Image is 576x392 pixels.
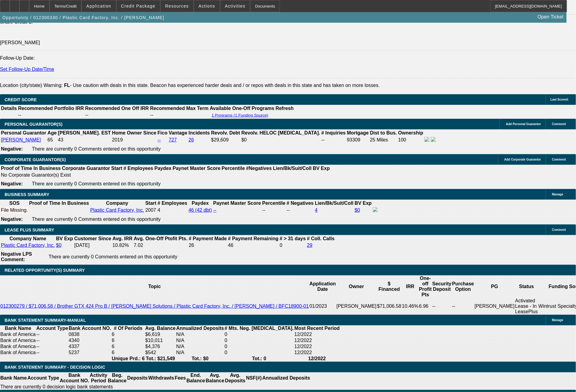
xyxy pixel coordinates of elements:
td: N/A [176,350,224,356]
th: Proof of Time In Business [1,165,61,171]
td: 0 [224,350,294,356]
th: Tot.: $0 [176,356,224,362]
th: Deposits [127,372,148,384]
td: -- [321,137,346,143]
th: Status [515,275,538,298]
td: $0 [241,137,321,143]
th: Security Deposit [432,275,452,298]
td: 6 [111,350,145,356]
b: # Employees [124,166,153,171]
td: 7.02 [133,242,188,248]
span: 2019 [112,137,123,142]
button: 1 Programs (1 Funding Source) [210,113,270,118]
td: 46 [228,242,279,248]
b: Avg. IRR [112,236,132,241]
b: # Payment Remaining [228,236,278,241]
img: linkedin-icon.png [431,137,436,142]
td: 12/2022 [294,337,340,344]
td: $6,619 [145,331,176,337]
a: Open Ticket [535,12,566,22]
td: 0838 [68,331,111,337]
td: $29,609 [211,137,240,143]
td: 93309 [347,137,369,143]
b: # > 31 days [280,236,306,241]
img: facebook-icon.png [424,137,429,142]
th: Details [1,105,17,111]
td: -- [36,337,69,344]
span: BANK STATEMENT SUMMARY-MANUAL [5,318,86,323]
span: Bank Statement Summary - Decision Logic [5,365,105,370]
button: Application [82,0,116,12]
td: [DATE] [74,242,112,248]
b: Revolv. Debt [211,130,240,135]
th: Avg. Balance [205,372,224,384]
a: 727 [169,137,177,142]
span: There are currently 0 Comments entered on this opportunity [32,146,161,151]
td: 6 [111,337,145,344]
a: Plastic Card Factory, Inc. [90,208,144,213]
th: Recommended Max Term [150,105,209,111]
th: Annualized Deposits [262,372,310,384]
span: BUSINESS SUMMARY [5,192,49,197]
td: 6 [111,344,145,350]
img: facebook-icon.png [373,207,378,212]
td: No Corporate Guarantor(s) Exist [1,172,332,178]
span: Comment [552,228,566,231]
b: BV Exp [313,166,330,171]
b: Company [106,201,128,206]
b: Fico [158,130,168,135]
th: Available One-Off Programs [210,105,275,111]
td: 4340 [68,337,111,344]
b: Age [47,130,56,135]
td: 12/2022 [294,350,340,356]
td: 0 [224,344,294,350]
th: Beg. Balance [107,372,127,384]
b: Ownership [398,130,423,135]
button: Activities [220,0,250,12]
td: 43 [58,137,111,143]
b: Paynet Master Score [173,166,220,171]
a: 012300279 / $71,006.58 / Brother GTX 424 Pro B / [PERSON_NAME] Solutions / Plastic Card Factory, ... [0,304,309,309]
b: Revolv. HELOC [MEDICAL_DATA]. [241,130,320,135]
a: 29 [307,243,312,248]
span: There are currently 0 Comments entered on this opportunity [32,217,161,222]
b: Vantage [169,130,187,135]
td: N/A [176,344,224,350]
a: -- [158,137,161,142]
td: -- [432,298,452,315]
b: BV Exp [56,236,73,241]
th: Proof of Time In Business [29,200,89,206]
th: Application Date [309,275,336,298]
button: Actions [194,0,220,12]
th: Avg. Deposits [225,372,246,384]
td: 4337 [68,344,111,350]
td: 10.82% [112,242,133,248]
th: NSF(#) [246,372,262,384]
span: Application [86,4,111,8]
b: Home Owner Since [112,130,156,135]
b: #Negatives [246,166,272,171]
th: One-off Profit Pts [419,275,432,298]
span: Comment [552,158,566,161]
span: Add Personal Guarantor [506,122,541,126]
div: -- [262,208,285,213]
span: Opportunity / 012300330 / Plastic Card Factory, Inc. / [PERSON_NAME] [2,15,164,20]
th: Tot.: $21,549 [145,356,176,362]
th: Unique Prd.: 6 [111,356,145,362]
th: Avg. Balance [145,325,176,331]
b: [PERSON_NAME]. EST [58,130,111,135]
td: -- [36,350,69,356]
b: Paydex [155,166,172,171]
td: 2007 [145,207,157,214]
b: Percentile [262,201,285,206]
b: Paydex [192,201,209,206]
div: File Missing. [1,208,28,213]
a: $0 [56,243,62,248]
b: Lien/Bk/Suit/Coll [315,201,353,206]
a: 46 (42 dbt) [189,208,212,213]
div: -- [287,208,314,213]
td: 25 Miles [370,137,397,143]
td: 0 [224,331,294,337]
td: $4,376 [145,344,176,350]
td: -- [85,112,149,118]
